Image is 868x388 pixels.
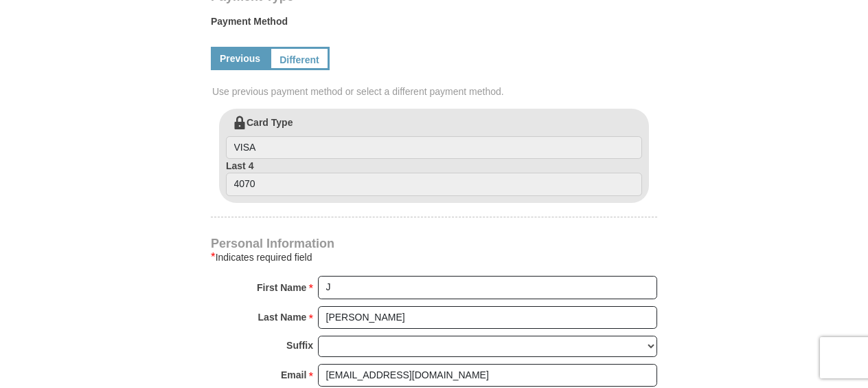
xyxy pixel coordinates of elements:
[211,238,657,249] h4: Personal Information
[226,116,642,160] label: Card Type
[281,365,306,385] strong: Email
[258,308,307,327] strong: Last Name
[211,47,269,70] a: Previous
[286,336,313,355] strong: Suffix
[211,14,657,35] label: Payment Method
[212,85,659,98] span: Use previous payment method or select a different payment method.
[257,278,306,297] strong: First Name
[269,47,330,70] a: Different
[211,249,657,266] div: Indicates required field
[226,173,642,196] input: Last 4
[226,136,642,160] input: Card Type
[226,159,642,196] label: Last 4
